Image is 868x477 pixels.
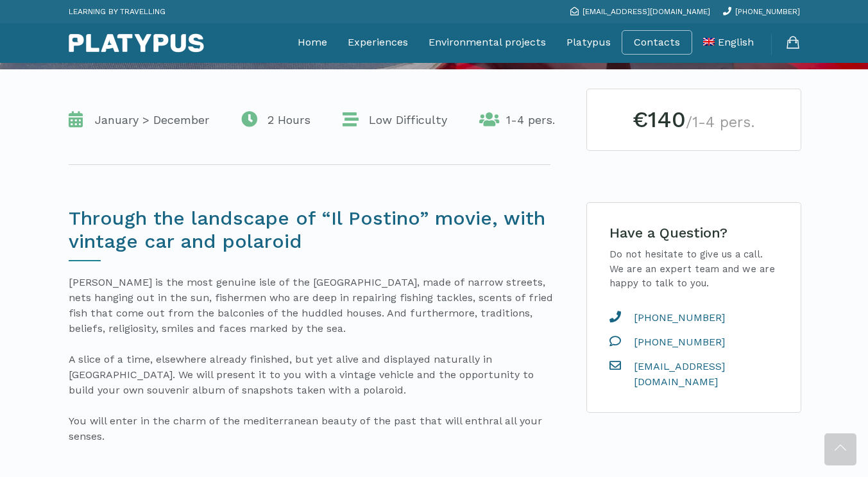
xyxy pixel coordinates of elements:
[735,7,800,16] span: [PHONE_NUMBER]
[261,112,311,128] span: 2 Hours
[609,225,728,241] span: Have a Question?
[718,36,754,48] span: English
[69,207,545,252] span: Through the landscape of “Il Postino” movie, with vintage car and polaroid
[69,3,166,20] p: LEARNING BY TRAVELLING
[703,26,754,58] a: English
[624,334,725,350] span: [PHONE_NUMBER]
[570,7,710,16] a: [EMAIL_ADDRESS][DOMAIN_NAME]
[686,114,755,131] small: /1-4 pers.
[348,26,408,58] a: Experiences
[583,7,710,16] span: [EMAIL_ADDRESS][DOMAIN_NAME]
[624,359,781,390] span: [EMAIL_ADDRESS][DOMAIN_NAME]
[69,275,557,444] p: [PERSON_NAME] is the most genuine isle of the [GEOGRAPHIC_DATA], made of narrow streets, nets han...
[69,33,204,53] img: Platypus
[723,7,800,16] a: [PHONE_NUMBER]
[500,112,555,128] span: 1-4 pers.
[609,247,778,291] p: Do not hesitate to give us a call. We are an expert team and we are happy to talk to you.
[624,310,725,325] span: [PHONE_NUMBER]
[566,26,611,58] a: Platypus
[362,112,447,128] span: Low Difficulty
[298,26,327,58] a: Home
[89,112,209,128] span: January > December
[609,310,781,325] a: [PHONE_NUMBER]
[609,334,781,350] a: [PHONE_NUMBER]
[634,36,680,49] a: Contacts
[429,26,546,58] a: Environmental projects
[606,108,781,131] h2: €140
[609,359,781,390] a: [EMAIL_ADDRESS][DOMAIN_NAME]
